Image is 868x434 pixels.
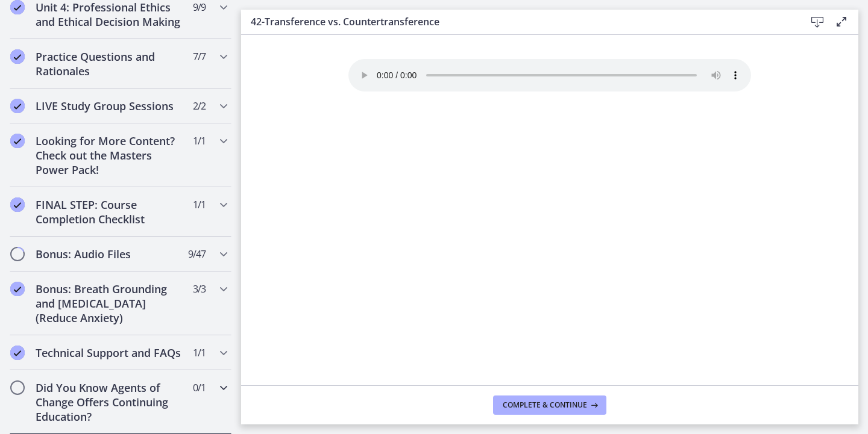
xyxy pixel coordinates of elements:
[36,197,183,226] h2: FINAL STEP: Course Completion Checklist
[193,49,206,64] span: 7 / 7
[10,282,25,296] i: Completed
[188,247,206,261] span: 9 / 47
[36,134,183,177] h2: Looking for More Content? Check out the Masters Power Pack!
[193,346,206,360] span: 1 / 1
[10,346,25,360] i: Completed
[493,395,606,415] button: Complete & continue
[10,197,25,212] i: Completed
[36,380,183,424] h2: Did You Know Agents of Change Offers Continuing Education?
[193,282,206,296] span: 3 / 3
[503,400,587,410] span: Complete & continue
[36,346,183,360] h2: Technical Support and FAQs
[36,99,183,113] h2: LIVE Study Group Sessions
[193,380,206,395] span: 0 / 1
[193,99,206,113] span: 2 / 2
[193,134,206,148] span: 1 / 1
[193,197,206,212] span: 1 / 1
[10,49,25,64] i: Completed
[36,49,183,78] h2: Practice Questions and Rationales
[10,134,25,148] i: Completed
[36,247,183,261] h2: Bonus: Audio Files
[36,282,183,325] h2: Bonus: Breath Grounding and [MEDICAL_DATA] (Reduce Anxiety)
[10,99,25,113] i: Completed
[251,14,786,29] h3: 42-Transference vs. Countertransference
